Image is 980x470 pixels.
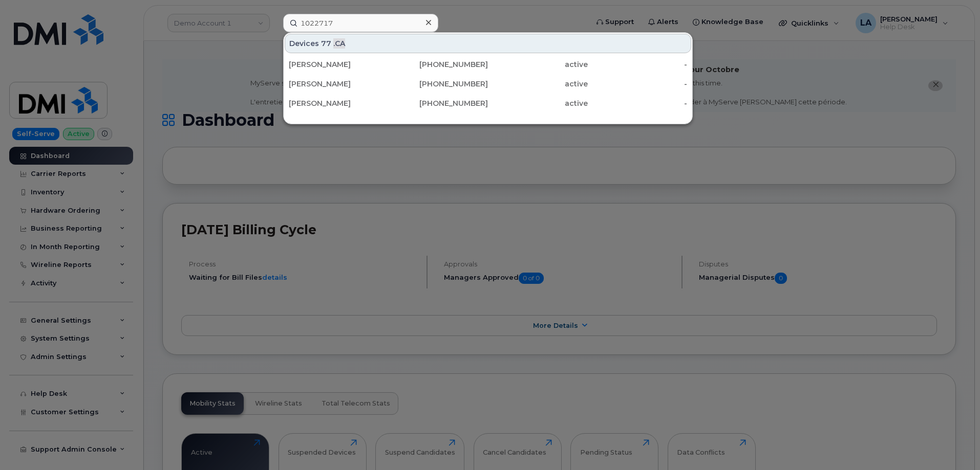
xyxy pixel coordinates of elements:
[389,59,488,70] div: [PHONE_NUMBER]
[488,59,588,70] div: active
[588,79,688,89] div: -
[289,79,389,89] div: [PERSON_NAME]
[389,79,488,89] div: [PHONE_NUMBER]
[488,79,588,89] div: active
[289,98,389,108] div: [PERSON_NAME]
[333,38,345,49] span: .CA
[289,59,389,70] div: [PERSON_NAME]
[285,75,691,93] a: [PERSON_NAME][PHONE_NUMBER]active-
[588,59,688,70] div: -
[321,38,331,49] span: 77
[488,98,588,108] div: active
[285,34,691,53] div: Devices
[389,98,488,108] div: [PHONE_NUMBER]
[285,94,691,113] a: [PERSON_NAME][PHONE_NUMBER]active-
[285,55,691,74] a: [PERSON_NAME][PHONE_NUMBER]active-
[588,98,688,108] div: -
